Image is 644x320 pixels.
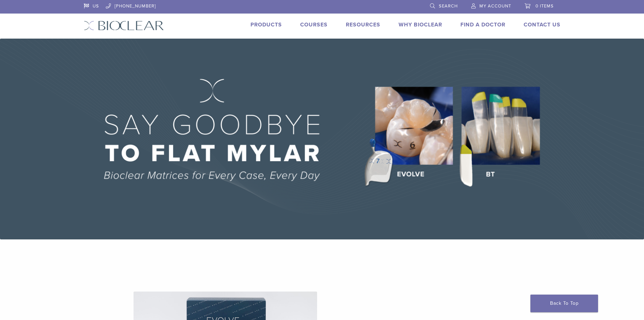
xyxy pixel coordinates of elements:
[346,21,380,28] a: Resources
[399,21,442,28] a: Why Bioclear
[84,21,164,30] img: Bioclear
[439,3,458,9] span: Search
[524,21,560,28] a: Contact Us
[479,3,511,9] span: My Account
[251,21,282,28] a: Products
[300,21,328,28] a: Courses
[530,295,598,312] a: Back To Top
[535,3,554,9] span: 0 items
[460,21,505,28] a: Find A Doctor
